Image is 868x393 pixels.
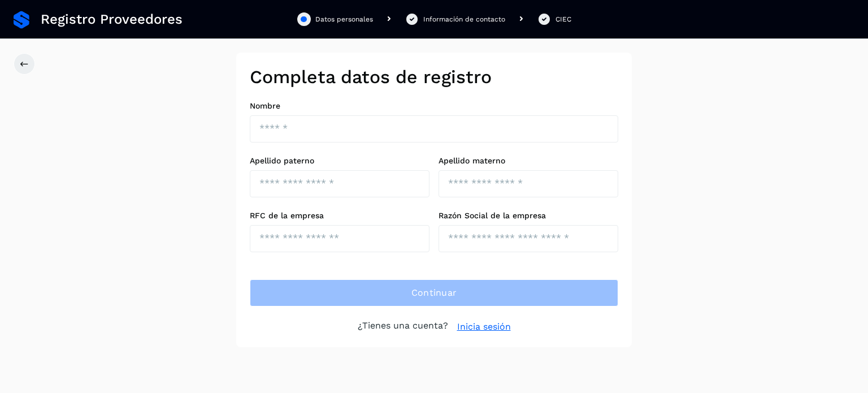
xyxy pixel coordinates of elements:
[41,11,183,28] span: Registro Proveedores
[250,211,429,221] label: RFC de la empresa
[358,320,448,334] p: ¿Tienes una cuenta?
[423,14,505,24] div: Información de contacto
[250,156,429,166] label: Apellido paterno
[555,14,571,24] div: CIEC
[439,211,618,221] label: Razón Social de la empresa
[457,320,511,334] a: Inicia sesión
[315,14,373,24] div: Datos personales
[250,66,618,88] h2: Completa datos de registro
[250,101,618,111] label: Nombre
[411,287,457,299] span: Continuar
[250,279,618,306] button: Continuar
[439,156,618,166] label: Apellido materno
